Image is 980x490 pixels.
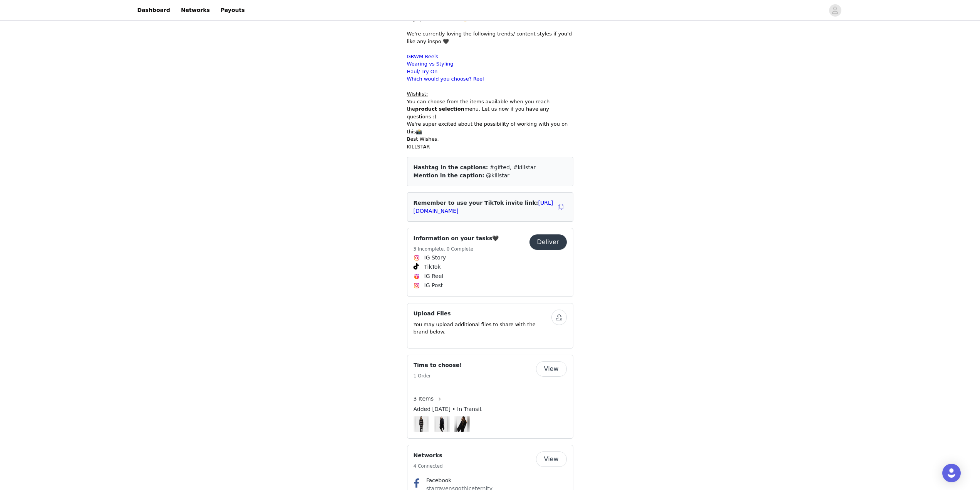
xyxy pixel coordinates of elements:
a: Which would you choose? Reel [407,76,484,82]
p: We're super excited about the possibility of working with you on this📸 [407,120,573,135]
img: Instagram Icon [414,283,420,289]
p: You can choose from the items available when you reach the menu. Let us now if you have any quest... [407,98,573,121]
div: Information on your tasks🖤 [407,228,573,297]
h4: Information on your tasks🖤 [414,234,499,242]
img: Image Background Blur [454,414,470,434]
span: @killstar [486,172,509,178]
img: Image Background Blur [434,414,450,434]
a: Wearing vs Styling [407,61,454,67]
h4: Upload Files [414,310,551,318]
div: avatar [831,4,839,17]
span: Hashtag in the captions: [414,164,488,170]
a: Dashboard [133,2,175,19]
span: #gifted, #killstar [490,164,536,170]
span: 3 Items [414,395,434,403]
a: Payouts [216,2,250,19]
div: Time to choose! [407,355,573,439]
h5: 3 Incomplete, 0 Complete [414,246,499,253]
a: [URL][DOMAIN_NAME] [414,200,553,214]
span: TikTok [424,263,441,271]
p: We're currently loving the following trends/ content styles if you'd like any inspo 🖤 [407,23,573,53]
button: Deliver [529,234,567,250]
a: Haul/ Try On [407,69,438,74]
h5: 4 Connected [414,463,443,470]
p: KILLSTAR [407,143,573,151]
span: IG Post [424,281,443,290]
span: IG Reel [424,272,444,280]
img: Image Background Blur [414,414,429,434]
span: Added [DATE] • In Transit [414,405,482,413]
span: Wishlist: [407,91,428,97]
span: Remember to use your TikTok invite link: [414,200,553,214]
span: IG Story [424,254,446,262]
img: Instagram Icon [414,255,420,261]
div: Open Intercom Messenger [942,464,961,482]
strong: product selection [415,106,464,112]
p: You may upload additional files to share with the brand below. [414,321,551,336]
p: Best Wishes, [407,135,573,143]
img: Instagram Reels Icon [414,273,420,280]
h4: Networks [414,451,443,460]
h4: Time to choose! [414,361,462,369]
h5: 1 Order [414,372,462,379]
button: View [536,361,567,377]
button: View [536,451,567,467]
img: Within Souls Sweater Dress [416,416,426,432]
a: Networks [176,2,214,19]
a: GRWM Reels [407,54,439,59]
span: Mention in the caption: [414,172,484,178]
img: Assassins Hooded Cardigan [436,416,447,432]
img: Where The Others Begin Knit Sweater [457,416,467,432]
h4: Facebook [426,477,554,485]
